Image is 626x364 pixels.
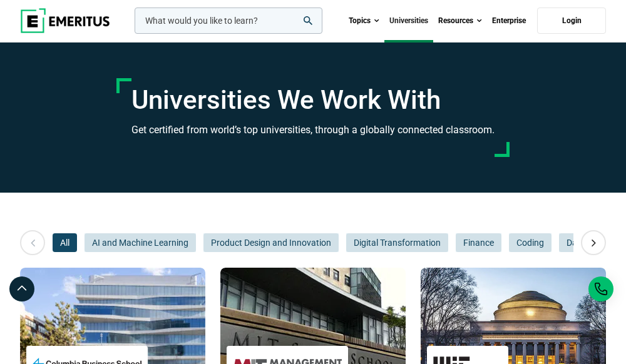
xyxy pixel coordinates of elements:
input: woocommerce-product-search-field-0 [135,8,322,34]
h3: Get certified from world’s top universities, through a globally connected classroom. [131,122,495,138]
button: Coding [509,233,552,252]
button: Digital Transformation [346,233,448,252]
button: Finance [456,233,501,252]
h1: Universities We Work With [131,84,495,116]
a: Login [537,8,606,34]
button: Product Design and Innovation [203,233,339,252]
button: AI and Machine Learning [85,233,196,252]
button: All [53,233,77,252]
